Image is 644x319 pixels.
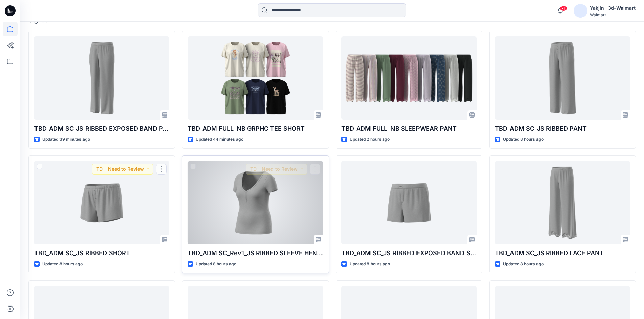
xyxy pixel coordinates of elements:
[188,124,323,133] p: TBD_ADM FULL_NB GRPHC TEE SHORT
[42,136,90,143] p: Updated 39 minutes ago
[341,161,477,244] a: TBD_ADM SC_JS RIBBED EXPOSED BAND SHORT
[495,36,630,120] a: TBD_ADM SC_JS RIBBED PANT
[341,124,477,133] p: TBD_ADM FULL_NB SLEEPWEAR PANT
[34,248,169,258] p: TBD_ADM SC_JS RIBBED SHORT
[495,124,630,133] p: TBD_ADM SC_JS RIBBED PANT
[196,136,243,143] p: Updated 44 minutes ago
[503,136,544,143] p: Updated 8 hours ago
[188,36,323,120] a: TBD_ADM FULL_NB GRPHC TEE SHORT
[34,161,169,244] a: TBD_ADM SC_JS RIBBED SHORT
[34,36,169,120] a: TBD_ADM SC_JS RIBBED EXPOSED BAND PANT
[341,36,477,120] a: TBD_ADM FULL_NB SLEEPWEAR PANT
[42,261,83,268] p: Updated 8 hours ago
[196,261,236,268] p: Updated 8 hours ago
[495,248,630,258] p: TBD_ADM SC_JS RIBBED LACE PANT
[341,248,477,258] p: TBD_ADM SC_JS RIBBED EXPOSED BAND SHORT
[560,6,567,11] span: 71
[590,12,636,17] div: Walmart
[350,136,390,143] p: Updated 2 hours ago
[350,261,390,268] p: Updated 8 hours ago
[574,4,587,18] img: avatar
[34,124,169,133] p: TBD_ADM SC_JS RIBBED EXPOSED BAND PANT
[590,4,636,12] div: Yakjin -3d-Walmart
[495,161,630,244] a: TBD_ADM SC_JS RIBBED LACE PANT
[188,248,323,258] p: TBD_ADM SC_Rev1_JS RIBBED SLEEVE HENLEY TOP
[188,161,323,244] a: TBD_ADM SC_Rev1_JS RIBBED SLEEVE HENLEY TOP
[503,261,544,268] p: Updated 8 hours ago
